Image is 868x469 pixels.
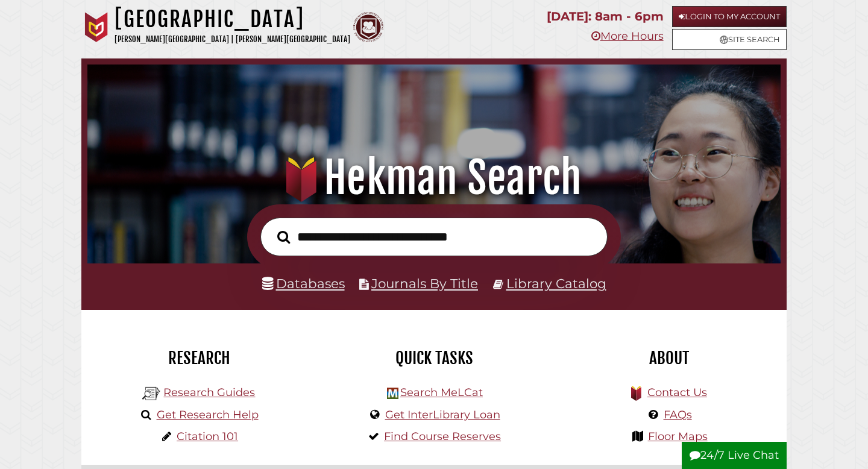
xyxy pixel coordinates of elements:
a: Library Catalog [506,275,606,291]
img: Calvin University [81,12,112,42]
a: Find Course Reserves [384,430,501,443]
a: Research Guides [163,386,255,399]
a: FAQs [664,408,692,421]
a: Floor Maps [648,430,708,443]
p: [DATE]: 8am - 6pm [547,6,664,27]
a: Site Search [672,29,787,50]
h2: Research [90,348,307,368]
h1: Hekman Search [101,151,768,204]
a: Databases [262,275,345,291]
a: More Hours [591,30,664,43]
img: Hekman Library Logo [142,385,160,403]
p: [PERSON_NAME][GEOGRAPHIC_DATA] | [PERSON_NAME][GEOGRAPHIC_DATA] [115,33,350,46]
i: Search [277,230,290,244]
a: Citation 101 [177,430,238,443]
a: Journals By Title [371,275,478,291]
h2: About [561,348,778,368]
h1: [GEOGRAPHIC_DATA] [115,6,350,33]
img: Hekman Library Logo [387,388,398,399]
a: Get Research Help [157,408,259,421]
img: Calvin Theological Seminary [353,12,383,42]
a: Contact Us [647,386,707,399]
a: Get InterLibrary Loan [385,408,500,421]
button: Search [271,227,296,247]
a: Search MeLCat [400,386,483,399]
h2: Quick Tasks [325,348,542,368]
a: Login to My Account [672,6,787,27]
